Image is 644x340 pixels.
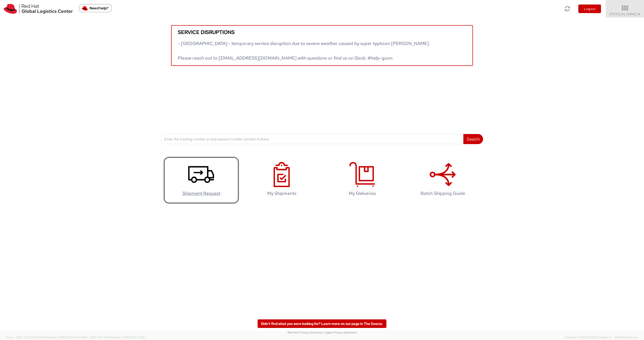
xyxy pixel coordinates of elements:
span: Server: 2025.20.0-970904bc0f3 [6,335,80,339]
span: ▼ [638,12,641,16]
a: Shipment Request [164,157,239,204]
a: Didn't find what you were looking for? Learn more on our page in The Source. [258,319,386,328]
span: [PERSON_NAME] [609,12,641,16]
span: master, [DATE] 10:43:43 [49,335,80,339]
span: Copyright © [DATE]-[DATE] Agistix Inc., All Rights Reserved [564,335,638,339]
a: My Shipments [244,157,319,204]
h4: My Shipments [249,191,314,196]
a: My Deliveries [325,157,400,204]
h4: My Deliveries [330,191,395,196]
a: Batch Shipping Guide [405,157,480,204]
h4: Batch Shipping Guide [410,191,475,196]
h5: Service disruptions [178,29,466,35]
button: Need help? [79,4,112,12]
span: - [GEOGRAPHIC_DATA] - temporary service disruption due to severe weather caused by super typhoon ... [178,40,429,61]
a: | Agistix Privacy Statement [324,331,357,334]
img: rh-logistics-00dfa346123c4ec078e1.svg [4,4,73,14]
a: Red Hat's Privacy Statement [288,331,323,334]
a: Service disruptions - [GEOGRAPHIC_DATA] - temporary service disruption due to severe weather caus... [171,25,473,66]
button: Search [463,134,483,144]
input: Enter the tracking number or ship request number (at least 4 chars) [161,134,464,144]
span: Client: 2025.18.0-37e85b1 [80,335,145,339]
h4: Shipment Request [169,191,234,196]
button: Logout [578,5,601,13]
span: master, [DATE] 10:25:00 [114,335,145,339]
